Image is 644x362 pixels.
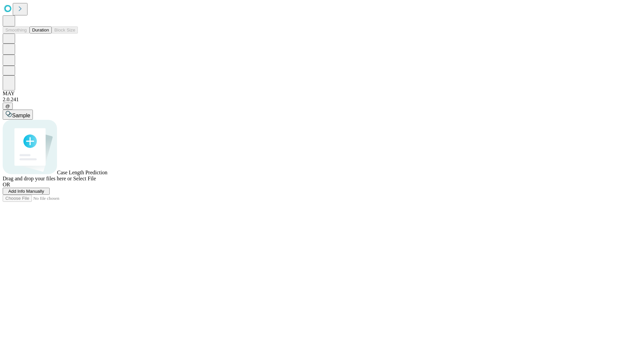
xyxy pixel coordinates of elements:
[3,182,10,187] span: OR
[12,113,30,118] span: Sample
[3,26,30,34] button: Smoothing
[57,170,107,175] span: Case Length Prediction
[8,189,44,194] span: Add Info Manually
[3,188,50,195] button: Add Info Manually
[73,176,96,181] span: Select File
[3,103,13,110] button: @
[3,97,641,103] div: 2.0.241
[3,110,33,120] button: Sample
[30,26,52,34] button: Duration
[3,176,72,181] span: Drag and drop your files here or
[5,104,10,109] span: @
[52,26,78,34] button: Block Size
[3,90,641,97] div: MAY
